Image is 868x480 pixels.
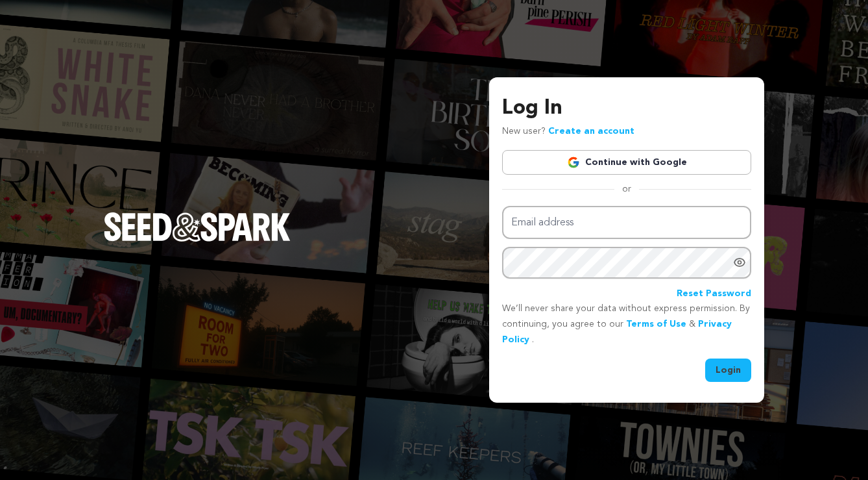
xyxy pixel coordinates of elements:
img: Google logo [567,156,580,169]
a: Seed&Spark Homepage [104,212,291,267]
input: Email address [502,206,751,239]
a: Create an account [548,127,634,136]
button: Login [705,359,751,382]
a: Show password as plain text. Warning: this will display your password on the screen. [733,256,746,269]
p: We’ll never share your data without express permission. By continuing, you agree to our & . [502,301,751,347]
a: Reset Password [677,286,751,302]
a: Terms of Use [626,320,686,329]
h3: Log In [502,93,751,124]
a: Privacy Policy [502,320,732,344]
img: Seed&Spark Logo [104,212,291,241]
a: Continue with Google [502,150,751,175]
p: New user? [502,124,634,140]
span: or [614,183,639,196]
